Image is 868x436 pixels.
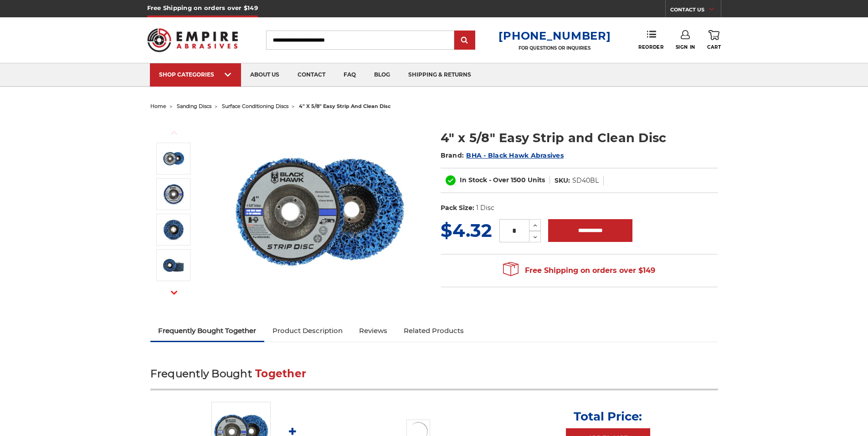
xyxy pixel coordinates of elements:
[241,63,288,87] a: about us
[288,63,334,87] a: contact
[264,321,351,341] a: Product Description
[460,176,487,184] span: In Stock
[334,63,365,87] a: faq
[395,321,472,341] a: Related Products
[707,44,721,50] span: Cart
[638,44,663,50] span: Reorder
[162,183,185,205] img: Black Hawk strip and clean discs, 4 inch
[163,123,185,143] button: Previous
[670,5,721,17] a: CONTACT US
[676,44,695,50] span: Sign In
[574,409,642,424] p: Total Price:
[222,103,288,109] a: surface conditioning discs
[441,219,492,241] span: $4.32
[299,103,391,109] span: 4" x 5/8" easy strip and clean disc
[503,262,655,280] span: Free Shipping on orders over $149
[365,63,399,87] a: blog
[351,321,395,341] a: Reviews
[441,129,718,147] h1: 4" x 5/8" Easy Strip and Clean Disc
[572,176,599,185] dd: SD40BL
[159,71,232,78] div: SHOP CATEGORIES
[511,176,526,184] span: 1500
[150,103,166,109] a: home
[441,203,474,213] dt: Pack Size:
[707,30,721,50] a: Cart
[466,151,564,159] a: BHA - Black Hawk Abrasives
[150,321,265,341] a: Frequently Bought Together
[528,176,545,184] span: Units
[163,283,185,303] button: Next
[162,147,185,170] img: 4" x 5/8" easy strip and clean discs
[555,176,570,185] dt: SKU:
[399,63,480,87] a: shipping & returns
[489,176,509,184] span: - Over
[228,119,411,302] img: 4" x 5/8" easy strip and clean discs
[255,367,306,380] span: Together
[162,218,185,241] img: 4" paint stripper disc
[456,31,474,50] input: Submit
[498,29,611,42] a: [PHONE_NUMBER]
[441,151,464,159] span: Brand:
[162,254,185,277] img: 4 inch paint stripping discs
[150,367,252,380] span: Frequently Bought
[147,22,238,58] img: Empire Abrasives
[498,45,611,51] p: FOR QUESTIONS OR INQUIRIES
[638,30,663,50] a: Reorder
[476,203,494,213] dd: 1 Disc
[177,103,211,109] a: sanding discs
